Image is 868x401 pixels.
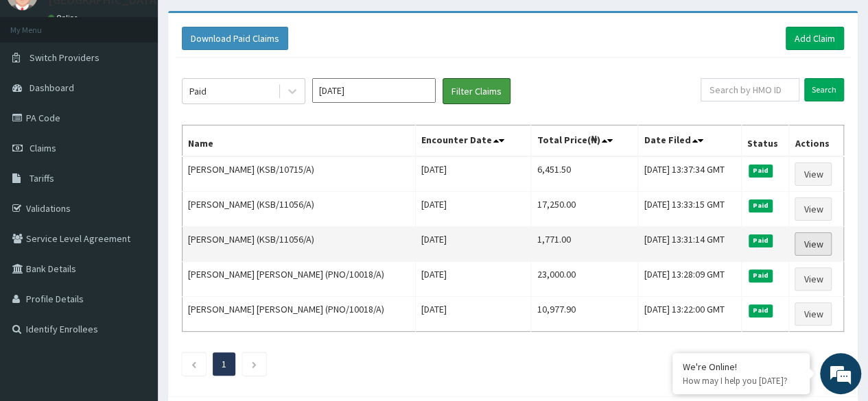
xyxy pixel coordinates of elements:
div: We're Online! [683,361,799,373]
td: [DATE] [416,227,531,262]
td: [DATE] [416,297,531,332]
th: Actions [789,125,844,157]
a: Page 1 is your current page [222,358,226,370]
td: [DATE] 13:37:34 GMT [638,156,741,192]
td: 10,977.90 [531,297,638,332]
td: 1,771.00 [531,227,638,262]
td: [DATE] [416,262,531,297]
span: We're online! [80,116,189,254]
span: Claims [30,142,56,154]
td: [PERSON_NAME] [PERSON_NAME] (PNO/10018/A) [183,297,416,332]
span: Dashboard [30,82,74,94]
span: Paid [749,269,773,282]
td: 23,000.00 [531,262,638,297]
a: Next page [251,358,257,370]
a: View [795,302,832,326]
a: View [795,267,832,291]
span: Switch Providers [30,51,99,64]
span: Paid [749,234,773,247]
td: [DATE] 13:22:00 GMT [638,297,741,332]
th: Name [183,125,416,157]
th: Encounter Date [416,125,531,157]
td: [DATE] 13:33:15 GMT [638,192,741,227]
div: Minimize live chat window [225,7,258,40]
td: [PERSON_NAME] (KSB/10715/A) [183,156,416,192]
span: Paid [749,304,773,317]
button: Filter Claims [443,78,511,104]
td: 6,451.50 [531,156,638,192]
a: Online [48,13,81,23]
a: Add Claim [786,27,844,50]
span: Paid [749,199,773,212]
td: [PERSON_NAME] (KSB/11056/A) [183,227,416,262]
td: [DATE] 13:31:14 GMT [638,227,741,262]
a: View [795,232,832,256]
td: [DATE] [416,192,531,227]
a: View [795,197,832,221]
span: Paid [749,165,773,177]
input: Search by HMO ID [701,78,799,101]
td: [DATE] [416,156,531,192]
div: Paid [189,84,207,98]
th: Total Price(₦) [531,125,638,157]
img: d_794563401_company_1708531726252_794563401 [25,69,56,103]
td: 17,250.00 [531,192,638,227]
td: [PERSON_NAME] (KSB/11056/A) [183,192,416,227]
textarea: Type your message and hit 'Enter' [7,260,261,308]
th: Date Filed [638,125,741,157]
input: Search [804,78,844,101]
a: Previous page [191,358,197,370]
th: Status [741,125,789,157]
td: [PERSON_NAME] [PERSON_NAME] (PNO/10018/A) [183,262,416,297]
a: View [795,162,832,186]
button: Download Paid Claims [182,27,288,50]
p: How may I help you today? [683,375,799,387]
td: [DATE] 13:28:09 GMT [638,262,741,297]
div: Chat with us now [71,77,231,95]
span: Tariffs [30,172,54,184]
input: Select Month and Year [312,78,436,103]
